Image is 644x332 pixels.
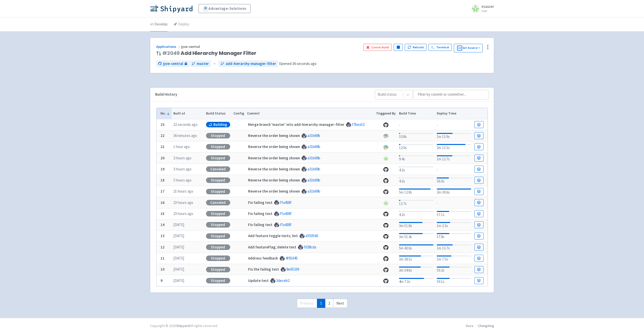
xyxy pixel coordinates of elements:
[474,244,484,251] a: Build Details
[206,144,230,150] div: Stopped
[248,167,300,171] strong: Reverse the order being shown
[437,254,471,262] div: 1m 7.5s
[181,44,201,49] span: jyve-central
[248,278,269,283] strong: Update test
[481,4,494,9] span: esauser
[206,255,230,261] div: Stopped
[206,222,230,228] div: Stopped
[248,144,300,149] strong: Reverse the order being shown
[399,165,433,173] div: 4.2s
[173,200,193,205] time: 23 hours ago
[474,143,484,150] a: Build Details
[173,122,197,127] time: 22 seconds ago
[150,17,168,31] a: Develop
[248,122,344,127] strong: Merge branch 'master' into add-hierarchy-manager-filter
[405,44,426,51] button: Rebuild
[333,299,347,308] a: Next
[162,50,256,56] span: Add Hierarchy Manager Filter
[219,60,278,67] a: add-hierarchy-manager-filter
[176,323,189,328] a: Shipyard
[232,108,246,119] th: Config
[305,233,318,238] a: d350fd6
[160,200,165,205] b: 16
[160,278,163,283] b: 9
[435,108,473,119] th: Deploy Time
[248,189,300,194] strong: Reverse the order being shown
[206,211,230,216] div: Stopped
[163,61,183,67] span: jyve-central
[160,189,165,194] b: 17
[307,178,320,182] a: a31b69b
[162,50,180,57] a: #2049
[173,144,190,149] time: 1 hour ago
[150,5,192,13] img: Shipyard logo
[279,61,316,66] span: Opened
[173,156,191,160] time: 2 hours ago
[413,90,489,99] input: Filter by commit or committer...
[292,61,316,66] time: 36 seconds ago
[399,277,433,285] div: 4m 7.3s
[248,133,300,138] strong: Reverse the order being shown
[481,9,494,13] small: User
[307,189,320,194] a: a31b69b
[437,188,471,195] div: 2m 39.6s
[160,245,165,249] b: 12
[437,143,471,151] div: 2m 13.3s
[173,178,191,182] time: 5 hours ago
[160,156,165,160] b: 20
[248,267,279,272] strong: Fix the failing test
[474,188,484,195] a: Build Details
[437,221,471,229] div: 1m 2.3s
[307,167,320,171] a: a31b69b
[397,108,435,119] th: Build Time
[474,121,484,128] a: Build Details
[160,111,170,116] button: No.
[437,277,471,285] div: 59.1s
[287,267,299,272] a: 8e05239
[437,176,471,184] div: 56.0s
[399,132,433,140] div: 10.8s
[474,199,484,206] a: Build Details
[248,256,278,261] strong: Address feedback
[156,60,189,67] a: jyve-central
[474,255,484,262] a: Build Details
[466,323,473,328] a: Docs
[394,44,403,51] button: Pause
[190,60,211,67] a: master
[198,4,251,13] a: Advantage-Solutions
[248,200,272,205] strong: Fix failing test
[399,221,433,229] div: 3m 51.8s
[399,121,433,128] div: -
[150,323,218,328] div: Copyright © 2025 All rights reserved.
[307,144,320,149] a: a31b69b
[206,133,230,138] div: Stopped
[399,154,433,162] div: 9.4s
[325,299,333,308] a: 2
[304,245,316,249] a: f028cda
[160,122,165,127] b: 23
[206,200,230,205] div: Canceled
[160,144,165,149] b: 21
[437,232,471,240] div: 57.8s
[204,108,232,119] th: Build Status
[206,267,230,272] div: Stopped
[399,266,433,273] div: 3m 34.6s
[206,177,230,183] div: Stopped
[173,189,193,194] time: 21 hours ago
[280,200,292,205] a: ffa438f
[276,278,290,283] a: 3deceb2
[454,44,483,52] button: Git Source
[474,155,484,162] a: Build Details
[160,178,165,182] b: 18
[399,254,433,262] div: 3m 38.5s
[399,199,433,207] div: 12.7s
[160,133,165,138] b: 22
[428,44,452,51] a: Terminal
[160,211,165,216] b: 15
[399,232,433,240] div: 3m 55.4s
[437,199,471,206] div: -
[399,243,433,251] div: 5m 42.6s
[399,188,433,195] div: 5m 12.8s
[474,132,484,139] a: Build Details
[155,92,367,97] div: Build History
